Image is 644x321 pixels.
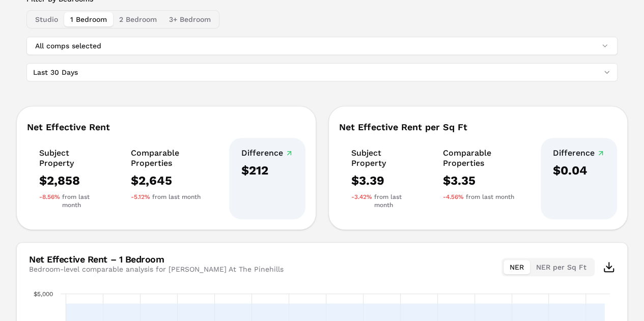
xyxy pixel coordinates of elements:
div: Comparable Properties [131,148,212,168]
div: from last month [351,193,414,209]
button: NER [503,260,530,274]
div: Difference [241,148,293,158]
div: Difference [553,148,605,158]
span: -8.56% [39,193,60,209]
div: $3.35 [443,172,524,189]
button: 1 Bedroom [64,12,113,26]
div: Net Effective Rent – 1 Bedroom [29,255,284,264]
div: $2,645 [131,172,212,189]
div: from last month [39,193,102,209]
span: -4.56% [443,193,464,201]
button: 2 Bedroom [113,12,163,26]
button: NER per Sq Ft [530,260,593,274]
div: from last month [443,193,524,201]
div: $3.39 [351,172,414,189]
div: Net Effective Rent [27,123,305,132]
div: Net Effective Rent per Sq Ft [339,123,618,132]
span: -5.12% [131,193,150,201]
div: $212 [241,162,293,179]
div: Subject Property [351,148,414,168]
div: Comparable Properties [443,148,524,168]
text: $5,000 [34,290,53,298]
div: from last month [131,193,212,201]
button: 3+ Bedroom [163,12,217,26]
span: -3.42% [351,193,372,209]
div: Subject Property [39,148,102,168]
button: Studio [29,12,64,26]
button: All comps selected [26,37,618,55]
div: $2,858 [39,172,102,189]
div: Bedroom-level comparable analysis for [PERSON_NAME] At The Pinehills [29,264,284,274]
div: $0.04 [553,162,605,179]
